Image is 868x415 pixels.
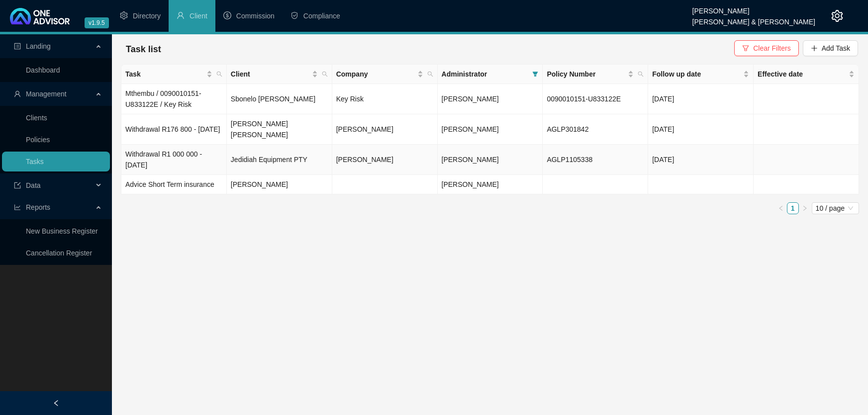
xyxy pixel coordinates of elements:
span: Administrator [442,69,529,80]
td: Mthembu / 0090010151-U833122E / Key Risk [121,84,227,114]
span: Company [336,69,415,80]
span: Landing [26,42,51,50]
span: Data [26,181,41,189]
span: search [214,67,224,82]
span: Add Task [822,43,850,54]
span: line-chart [14,204,21,211]
span: search [636,67,646,82]
th: Task [121,65,227,84]
a: 1 [787,203,798,214]
span: left [53,400,60,407]
span: search [322,71,328,77]
span: setting [831,10,843,22]
td: Jedidiah Equipment PTY [227,145,332,175]
th: Effective date [754,65,859,84]
img: 2df55531c6924b55f21c4cf5d4484680-logo-light.svg [10,8,70,24]
span: [PERSON_NAME] [442,156,499,164]
td: Withdrawal R176 800 - [DATE] [121,114,227,145]
span: search [638,71,644,77]
th: Policy Number [543,65,648,84]
a: Tasks [26,158,44,166]
a: Clients [26,114,47,122]
td: [PERSON_NAME] [227,175,332,194]
span: Reports [26,203,50,211]
li: 1 [787,202,799,214]
td: AGLP301842 [543,114,648,145]
a: Dashboard [26,66,60,74]
span: user [177,11,185,19]
li: Next Page [799,202,811,214]
button: Add Task [803,40,858,56]
th: Follow up date [648,65,754,84]
span: right [802,205,808,211]
span: search [427,71,433,77]
span: Effective date [758,69,847,80]
td: Withdrawal R1 000 000 - [DATE] [121,145,227,175]
span: Commission [236,12,275,20]
div: [PERSON_NAME] & [PERSON_NAME] [692,13,815,24]
span: safety [290,11,298,19]
span: Client [231,69,310,80]
span: Directory [133,12,161,20]
span: setting [120,11,128,19]
span: Policy Number [547,69,626,80]
span: profile [14,43,21,50]
span: search [425,67,435,82]
td: Advice Short Term insurance [121,175,227,194]
span: import [14,182,21,189]
span: filter [530,67,540,82]
span: [PERSON_NAME] [442,180,499,188]
span: filter [742,45,749,52]
td: [DATE] [648,114,754,145]
span: left [778,205,784,211]
th: Company [332,65,438,84]
a: Policies [26,136,50,144]
td: AGLP1105338 [543,145,648,175]
div: Page Size [812,202,859,214]
th: Client [227,65,332,84]
span: 10 / page [816,203,855,214]
span: plus [811,45,818,52]
span: user [14,90,21,97]
span: Follow up date [652,69,741,80]
span: search [320,67,330,82]
a: New Business Register [26,227,98,235]
td: [DATE] [648,84,754,114]
td: 0090010151-U833122E [543,84,648,114]
span: Compliance [303,12,340,20]
span: [PERSON_NAME] [442,95,499,103]
span: filter [532,71,538,77]
button: right [799,202,811,214]
span: [PERSON_NAME] [442,125,499,133]
button: left [775,202,787,214]
span: search [216,71,222,77]
span: Clear Filters [753,43,790,54]
div: [PERSON_NAME] [692,2,815,13]
li: Previous Page [775,202,787,214]
span: Client [190,12,207,20]
td: Key Risk [332,84,438,114]
span: dollar [223,11,231,19]
span: Task list [126,44,161,54]
a: Cancellation Register [26,249,92,257]
span: Management [26,90,67,98]
td: [DATE] [648,145,754,175]
td: [PERSON_NAME] [332,145,438,175]
span: Task [125,69,204,80]
button: Clear Filters [734,40,798,56]
td: Sbonelo [PERSON_NAME] [227,84,332,114]
td: [PERSON_NAME] [PERSON_NAME] [227,114,332,145]
td: [PERSON_NAME] [332,114,438,145]
span: v1.9.5 [85,17,109,28]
